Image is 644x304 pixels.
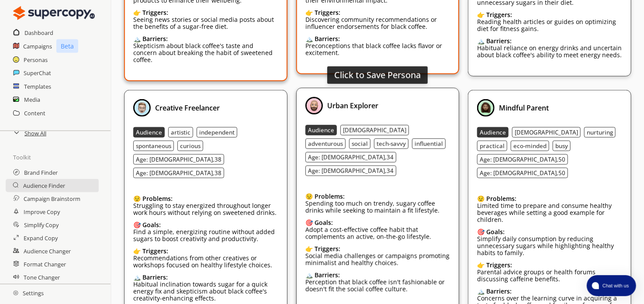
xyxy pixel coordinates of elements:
a: Tone Changer [24,271,60,284]
b: Triggers: [315,245,340,253]
p: Recommendations from other creatives or workshops focused on healthy lifestyle choices. [133,255,278,269]
b: Age: [DEMOGRAPHIC_DATA],38 [136,155,222,163]
button: spontaneous [133,141,174,151]
button: nurturing [584,127,616,138]
button: [DEMOGRAPHIC_DATA] [340,125,409,135]
b: adventurous [308,140,343,148]
a: Templates [24,80,51,93]
p: Struggling to stay energized throughout longer work hours without relying on sweetened drinks. [133,202,278,216]
b: curious [180,142,201,150]
button: Age: [DEMOGRAPHIC_DATA],38 [133,154,224,165]
div: 🎯 [477,228,622,235]
a: Format Changer [24,258,66,271]
a: Dashboard [24,26,53,39]
b: Age: [DEMOGRAPHIC_DATA],50 [480,155,565,163]
b: artistic [171,128,190,136]
b: Barriers: [142,273,168,281]
b: Problems: [315,192,345,200]
div: 👉 [477,11,622,18]
b: Age: [DEMOGRAPHIC_DATA],38 [136,169,222,177]
a: Improve Copy [24,205,60,218]
button: independent [197,127,237,138]
button: Age: [DEMOGRAPHIC_DATA],34 [305,166,396,176]
div: 🏔️ [477,38,622,45]
div: 😟 [477,195,622,202]
button: artistic [168,127,193,138]
div: 🏔️ [133,35,278,42]
b: Barriers: [315,35,340,43]
b: [DEMOGRAPHIC_DATA] [343,126,406,134]
b: practical [480,142,505,150]
img: Profile Picture [133,99,151,117]
b: Creative Freelancer [155,103,220,113]
div: 🎯 [133,221,278,228]
button: Age: [DEMOGRAPHIC_DATA],34 [305,152,396,162]
b: Goals: [315,218,333,227]
b: social [352,140,368,148]
b: independent [199,128,235,136]
div: 👉 [133,9,278,16]
p: Discovering community recommendations or influencer endorsements for black coffee. [305,16,450,30]
button: busy [553,141,571,151]
h2: Brand Finder [24,166,58,179]
button: Audience [477,127,509,138]
h2: Campaigns [23,40,52,53]
a: Show All [24,127,46,140]
p: Habitual reliance on energy drinks and uncertain about black coffee's ability to meet energy needs. [477,45,622,59]
b: Age: [DEMOGRAPHIC_DATA],50 [480,169,565,177]
img: Close [13,290,18,296]
p: Limited time to prepare and consume healthy beverages while setting a good example for children. [477,202,622,223]
b: nurturing [587,128,613,136]
b: Age: [DEMOGRAPHIC_DATA],34 [308,167,394,175]
b: Triggers: [142,8,168,17]
b: Mindful Parent [499,103,549,113]
button: Age: [DEMOGRAPHIC_DATA],50 [477,168,568,178]
b: [DEMOGRAPHIC_DATA] [515,128,578,136]
img: Profile Picture [305,97,323,114]
a: SuperChat [24,66,51,79]
div: 👉 [305,9,450,16]
button: Audience [133,127,165,138]
button: Age: [DEMOGRAPHIC_DATA],50 [477,154,568,165]
div: 🏔️ [477,288,622,295]
img: Close [13,4,95,22]
p: Habitual inclination towards sugar for a quick energy fix and skepticism about black coffee's cre... [133,281,278,302]
p: Find a simple, energizing routine without added sugars to boost creativity and productivity. [133,228,278,242]
b: influential [415,140,443,148]
b: Barriers: [142,35,168,43]
button: social [349,138,370,149]
button: Age: [DEMOGRAPHIC_DATA],38 [133,168,224,178]
b: Barriers: [315,271,340,279]
button: practical [477,141,507,151]
a: Media [24,93,40,106]
button: [DEMOGRAPHIC_DATA] [512,127,581,138]
button: tech-savvy [374,138,409,149]
b: Triggers: [486,261,512,269]
h2: Content [24,107,45,120]
div: 👉 [133,248,278,255]
p: Reading health articles or guides on optimizing diet for fitness gains. [477,18,622,32]
b: eco-minded [513,142,547,150]
h2: Audience Finder [23,179,65,192]
b: Goals: [486,228,505,236]
p: Parental advice groups or health forums discussing caffeine benefits. [477,269,622,283]
b: Urban Explorer [327,101,378,111]
a: Simplify Copy [24,218,59,231]
h2: Personas [24,53,48,66]
button: adventurous [305,138,346,149]
b: Goals: [142,221,161,229]
b: Audience [308,126,334,134]
button: curious [177,141,203,151]
span: Chat with us [599,282,631,289]
div: 😟 [133,195,278,202]
div: 🏔️ [305,35,450,42]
